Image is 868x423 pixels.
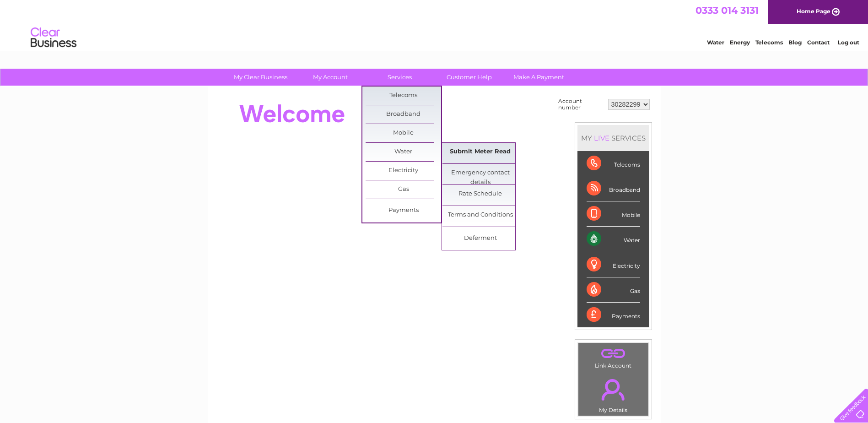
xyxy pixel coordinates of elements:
td: My Details [578,371,649,416]
a: Gas [366,180,441,199]
a: . [581,345,646,361]
a: Electricity [366,162,441,180]
a: Submit Meter Read [442,143,518,161]
a: Broadband [366,105,441,124]
td: Account number [556,96,606,113]
a: Telecoms [366,87,441,105]
div: MY SERVICES [577,125,649,151]
div: Broadband [587,176,640,201]
a: Rate Schedule [442,185,518,203]
a: Deferment [442,229,518,248]
a: My Clear Business [223,69,298,86]
a: My Account [292,69,368,86]
div: Water [587,227,640,252]
a: Energy [730,39,750,46]
a: Payments [366,201,441,220]
div: Gas [587,277,640,303]
td: Link Account [578,342,649,371]
div: Electricity [587,252,640,277]
a: Blog [788,39,802,46]
a: Customer Help [431,69,507,86]
a: Services [362,69,437,86]
div: Mobile [587,201,640,227]
div: Clear Business is a trading name of Verastar Limited (registered in [GEOGRAPHIC_DATA] No. 3667643... [218,5,651,44]
a: Water [707,39,724,46]
a: Telecoms [755,39,783,46]
div: Telecoms [587,151,640,176]
img: logo.png [30,24,77,52]
a: 0333 014 3131 [695,5,759,16]
a: Mobile [366,124,441,142]
a: . [581,374,646,406]
a: Water [366,143,441,161]
a: Emergency contact details [442,164,518,182]
a: Log out [838,39,859,46]
div: Payments [587,303,640,327]
a: Make A Payment [501,69,577,86]
div: LIVE [592,134,611,142]
a: Contact [807,39,830,46]
a: Terms and Conditions [442,206,518,224]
